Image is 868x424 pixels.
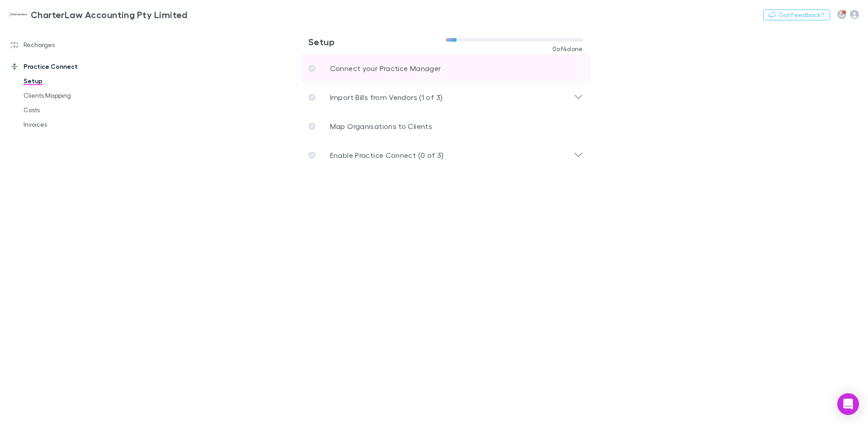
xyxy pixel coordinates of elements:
p: Map Organisations to Clients [330,121,432,132]
a: Map Organisations to Clients [301,112,590,141]
a: Connect your Practice Manager [301,54,590,83]
p: Connect your Practice Manager [330,63,441,74]
button: Got Feedback? [763,10,830,20]
a: Recharges [2,38,123,52]
a: Setup [14,74,123,88]
p: Import Bills from Vendors (1 of 3) [330,92,443,103]
h3: Setup [308,36,446,47]
div: Enable Practice Connect (0 of 3) [301,141,590,170]
a: Practice Connect [2,59,123,74]
a: CharterLaw Accounting Pty Limited [4,4,193,25]
div: Import Bills from Vendors (1 of 3) [301,83,590,112]
h3: CharterLaw Accounting Pty Limited [31,9,188,20]
img: CharterLaw Accounting Pty Limited's Logo [9,9,27,20]
span: 0 of 4 done [552,45,583,52]
a: Costs [14,103,123,117]
div: Open Intercom Messenger [837,393,859,415]
a: Clients Mapping [14,88,123,103]
p: Enable Practice Connect (0 of 3) [330,150,444,161]
a: Invoices [14,117,123,132]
